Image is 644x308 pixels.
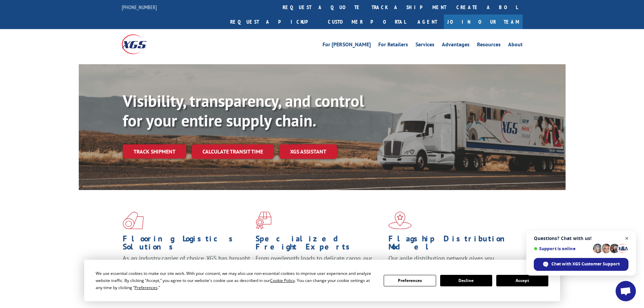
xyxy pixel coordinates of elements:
img: xgs-icon-flagship-distribution-model-red [388,212,412,229]
img: xgs-icon-total-supply-chain-intelligence-red [123,212,144,229]
h1: Specialized Freight Experts [256,235,383,254]
div: We use essential cookies to make our site work. With your consent, we may also use non-essential ... [96,270,376,291]
b: Visibility, transparency, and control for your entire supply chain. [123,90,364,131]
button: Decline [440,275,492,286]
a: Request a pickup [225,15,323,29]
div: Cookie Consent Prompt [84,260,560,301]
a: [PHONE_NUMBER] [122,4,157,10]
div: Open chat [616,281,636,301]
a: For Retailers [378,42,408,49]
a: Agent [411,15,444,29]
a: Track shipment [123,144,186,159]
button: Accept [496,275,548,286]
span: As an industry carrier of choice, XGS has brought innovation and dedication to flooring logistics... [123,254,250,278]
a: Services [415,42,434,49]
img: xgs-icon-focused-on-flooring-red [256,212,271,229]
span: Support is online [534,246,591,251]
a: For [PERSON_NAME] [323,42,371,49]
a: Advantages [442,42,470,49]
span: Chat with XGS Customer Support [551,261,620,267]
a: Resources [477,42,501,49]
span: Cookie Policy [270,278,295,283]
span: Our agile distribution network gives you nationwide inventory management on demand. [388,254,513,270]
a: About [508,42,523,49]
span: Questions? Chat with us! [534,236,628,241]
span: Close chat [623,234,631,243]
h1: Flooring Logistics Solutions [123,235,251,254]
a: Calculate transit time [192,144,274,159]
div: Chat with XGS Customer Support [534,258,628,271]
span: Preferences [135,285,158,290]
button: Preferences [384,275,436,286]
h1: Flagship Distribution Model [388,235,516,254]
p: From overlength loads to delicate cargo, our experienced staff knows the best way to move your fr... [256,254,383,284]
a: Customer Portal [323,15,411,29]
a: XGS ASSISTANT [279,144,337,159]
a: Join Our Team [444,15,523,29]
